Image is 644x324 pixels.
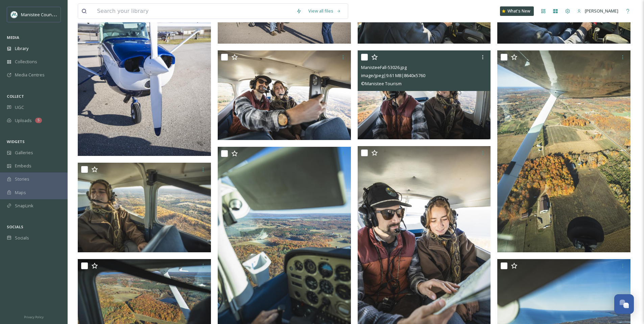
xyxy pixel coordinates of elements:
[305,4,344,18] a: View all files
[7,94,24,99] span: COLLECT
[15,189,26,196] span: Maps
[361,64,407,70] span: ManisteeFall-53026.jpg
[497,50,632,252] img: ManisteeFall-53025.jpg
[358,50,491,139] img: ManisteeFall-53026.jpg
[15,203,33,209] span: SnapLink
[15,117,32,124] span: Uploads
[15,235,29,241] span: Socials
[94,4,293,19] input: Search your library
[361,80,402,87] span: © Manistee Tourism
[21,11,73,18] span: Manistee County Tourism
[218,50,352,140] img: ManisteeFall-53027.jpg
[500,6,534,16] a: What's New
[15,149,33,156] span: Galleries
[24,313,44,321] a: Privacy Policy
[78,162,212,252] img: ManisteeFall-53028.jpg
[15,176,29,182] span: Stories
[11,11,18,18] img: logo.jpeg
[15,59,37,65] span: Collections
[15,45,28,52] span: Library
[574,4,622,18] a: [PERSON_NAME]
[15,72,45,78] span: Media Centres
[7,139,25,144] span: WIDGETS
[24,315,44,319] span: Privacy Policy
[361,72,425,78] span: image/jpeg | 9.61 MB | 8640 x 5760
[15,163,31,169] span: Embeds
[585,8,618,14] span: [PERSON_NAME]
[35,118,42,123] div: 5
[15,104,24,111] span: UGC
[614,294,634,314] button: Open Chat
[7,35,19,40] span: MEDIA
[7,224,23,229] span: SOCIALS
